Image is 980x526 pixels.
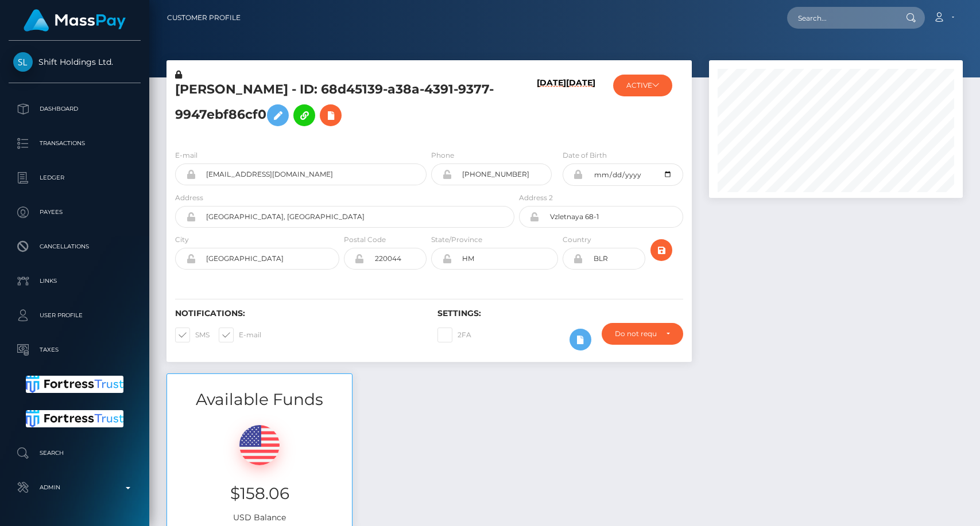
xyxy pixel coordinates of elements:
h6: [DATE] [566,78,595,136]
img: USD.png [239,425,280,465]
p: Search [13,445,136,462]
p: Ledger [13,169,136,186]
img: Fortress Trust [26,410,124,427]
label: Postal Code [344,235,386,245]
a: Dashboard [9,95,141,123]
button: ACTIVE [613,75,672,96]
h3: $158.06 [176,482,343,505]
p: Transactions [13,135,136,152]
p: User Profile [13,307,136,324]
label: 2FA [437,328,471,342]
label: SMS [175,328,210,342]
a: Customer Profile [167,6,241,30]
p: Dashboard [13,100,136,118]
img: Shift Holdings Ltd. [13,52,33,72]
p: Payees [13,204,136,221]
label: State/Province [431,235,482,245]
a: Payees [9,198,141,227]
button: Do not require [602,323,683,345]
label: E-mail [219,328,261,342]
h6: Settings: [437,309,683,318]
p: Links [13,272,136,290]
a: Admin [9,473,141,502]
a: Links [9,267,141,295]
p: Taxes [13,341,136,359]
img: MassPay Logo [24,9,126,32]
label: City [175,235,189,245]
label: Country [563,235,591,245]
a: Taxes [9,336,141,364]
a: User Profile [9,301,141,330]
h6: [DATE] [537,78,566,136]
a: Ledger [9,163,141,192]
h3: Available Funds [167,388,352,411]
label: Phone [431,150,454,161]
a: Cancellations [9,232,141,261]
label: E-mail [175,150,197,161]
p: Admin [13,479,136,496]
h5: [PERSON_NAME] - ID: 68d45139-a38a-4391-9377-9947ebf86cf0 [175,81,508,132]
input: Search... [787,7,895,29]
span: Shift Holdings Ltd. [9,57,141,67]
div: Do not require [615,329,656,338]
label: Address 2 [519,193,553,203]
label: Date of Birth [563,150,607,161]
p: Cancellations [13,238,136,255]
a: Transactions [9,129,141,158]
label: Address [175,193,203,203]
h6: Notifications: [175,309,420,318]
img: Fortress Trust [26,376,124,393]
a: Search [9,439,141,467]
